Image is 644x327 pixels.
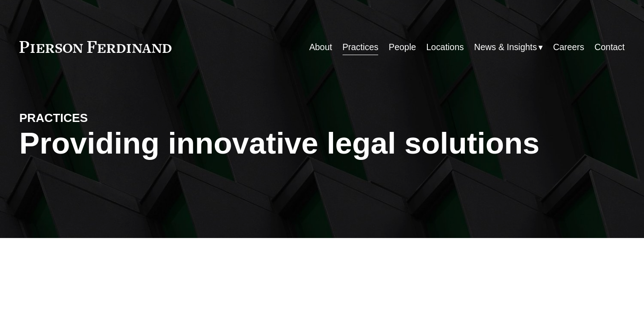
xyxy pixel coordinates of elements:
[426,38,464,56] a: Locations
[594,38,625,56] a: Contact
[553,38,584,56] a: Careers
[343,38,379,56] a: Practices
[309,38,332,56] a: About
[19,126,625,160] h1: Providing innovative legal solutions
[19,111,171,126] h4: PRACTICES
[474,38,542,56] a: folder dropdown
[474,39,537,55] span: News & Insights
[389,38,416,56] a: People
